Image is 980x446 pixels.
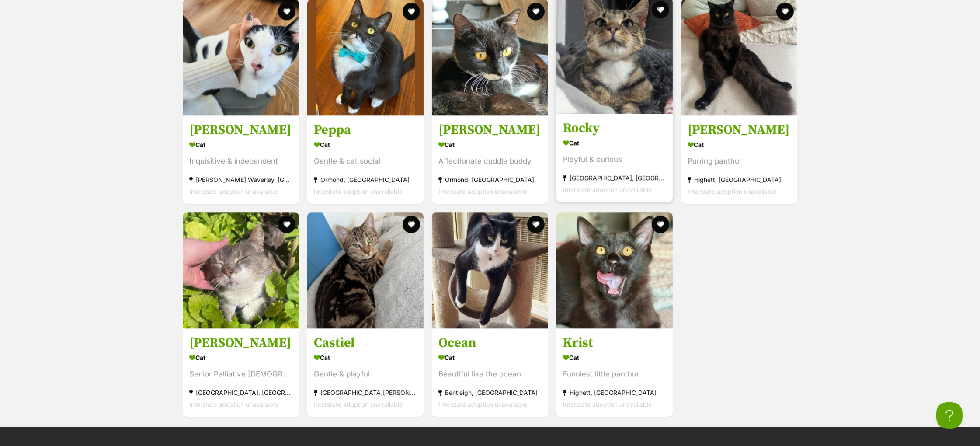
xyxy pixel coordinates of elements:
div: Cat [314,352,417,364]
div: Highett, [GEOGRAPHIC_DATA] [688,174,791,185]
a: [PERSON_NAME] Cat Purring panthur Highett, [GEOGRAPHIC_DATA] Interstate adoption unavailable favo... [681,115,797,204]
div: Cat [563,136,666,149]
div: Gentle & cat social [314,155,417,167]
div: Ormond, [GEOGRAPHIC_DATA] [438,174,542,185]
button: favourite [652,216,669,233]
span: Interstate adoption unavailable [189,401,278,408]
div: Affectionate cuddle buddy [438,155,542,167]
div: Funniest little panthur [563,369,666,380]
h3: Castiel [314,335,417,352]
img: Penny [183,212,299,328]
button: favourite [527,3,545,20]
div: Cat [563,352,666,364]
span: Interstate adoption unavailable [314,188,403,195]
button: favourite [652,1,669,18]
div: Cat [438,138,542,151]
a: Krist Cat Funniest little panthur Highett, [GEOGRAPHIC_DATA] Interstate adoption unavailable favo... [556,328,673,417]
div: Inquisitive & independent [189,155,292,167]
h3: Krist [563,335,666,352]
span: Interstate adoption unavailable [189,188,278,195]
iframe: Help Scout Beacon - Open [936,402,963,429]
img: Ocean [432,212,548,328]
div: [GEOGRAPHIC_DATA][PERSON_NAME][GEOGRAPHIC_DATA] [314,387,417,399]
button: favourite [278,3,295,20]
span: Interstate adoption unavailable [688,188,776,195]
div: Cat [688,138,791,151]
span: Interstate adoption unavailable [438,401,527,408]
div: Cat [189,352,292,364]
span: Interstate adoption unavailable [563,186,652,193]
div: [PERSON_NAME] Waverley, [GEOGRAPHIC_DATA] [189,174,292,185]
div: Bentleigh, [GEOGRAPHIC_DATA] [438,387,542,399]
button: favourite [278,216,295,233]
span: Interstate adoption unavailable [314,401,403,408]
a: Castiel Cat Gentle & playful [GEOGRAPHIC_DATA][PERSON_NAME][GEOGRAPHIC_DATA] Interstate adoption ... [307,328,424,417]
div: Ormond, [GEOGRAPHIC_DATA] [314,174,417,185]
div: [GEOGRAPHIC_DATA], [GEOGRAPHIC_DATA] [563,172,666,184]
button: favourite [527,216,545,233]
img: Castiel [307,212,424,328]
div: Purring panthur [688,155,791,167]
h3: [PERSON_NAME] [438,122,542,138]
div: Gentle & playful [314,369,417,380]
div: Highett, [GEOGRAPHIC_DATA] [563,387,666,399]
a: Rocky Cat Playful & curious [GEOGRAPHIC_DATA], [GEOGRAPHIC_DATA] Interstate adoption unavailable ... [556,113,673,202]
a: Peppa Cat Gentle & cat social Ormond, [GEOGRAPHIC_DATA] Interstate adoption unavailable favourite [307,115,424,204]
div: Beautiful like the ocean [438,369,542,380]
div: Cat [438,352,542,364]
button: favourite [776,3,794,20]
h3: Ocean [438,335,542,352]
div: Cat [314,138,417,151]
a: [PERSON_NAME] Cat Affectionate cuddle buddy Ormond, [GEOGRAPHIC_DATA] Interstate adoption unavail... [432,115,548,204]
a: [PERSON_NAME] Cat Inquisitive & independent [PERSON_NAME] Waverley, [GEOGRAPHIC_DATA] Interstate ... [183,115,299,204]
h3: [PERSON_NAME] [688,122,791,138]
button: favourite [403,3,420,20]
div: Playful & curious [563,153,666,165]
img: Krist [556,212,673,328]
span: Interstate adoption unavailable [563,401,652,408]
div: Senior Palliative [DEMOGRAPHIC_DATA] [189,369,292,380]
button: favourite [403,216,420,233]
h3: Peppa [314,122,417,138]
div: Cat [189,138,292,151]
a: [PERSON_NAME] Cat Senior Palliative [DEMOGRAPHIC_DATA] [GEOGRAPHIC_DATA], [GEOGRAPHIC_DATA] Inter... [183,328,299,417]
a: Ocean Cat Beautiful like the ocean Bentleigh, [GEOGRAPHIC_DATA] Interstate adoption unavailable f... [432,328,548,417]
h3: [PERSON_NAME] [189,122,292,138]
span: Interstate adoption unavailable [438,188,527,195]
h3: [PERSON_NAME] [189,335,292,352]
h3: Rocky [563,120,666,136]
div: [GEOGRAPHIC_DATA], [GEOGRAPHIC_DATA] [189,387,292,399]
